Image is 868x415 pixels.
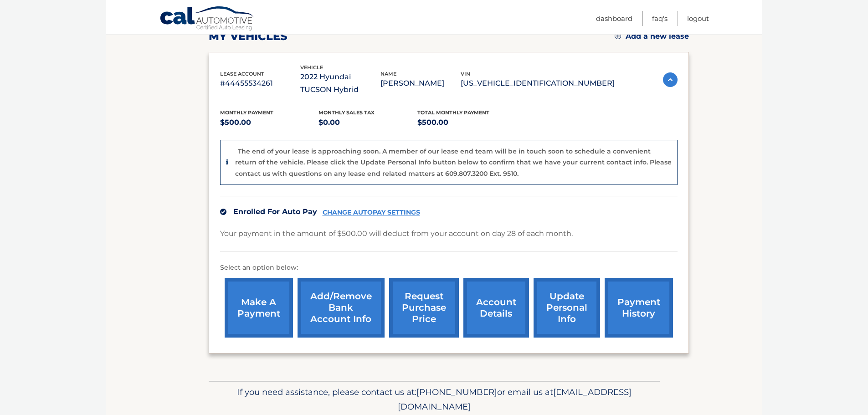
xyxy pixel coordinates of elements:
[615,33,621,39] img: add.svg
[225,278,293,338] a: make a payment
[215,385,654,414] p: If you need assistance, please contact us at: or email us at
[318,109,375,116] span: Monthly sales Tax
[220,116,319,129] p: $500.00
[398,387,632,412] span: [EMAIL_ADDRESS][DOMAIN_NAME]
[300,71,380,96] p: 2022 Hyundai TUCSON Hybrid
[417,116,516,129] p: $500.00
[605,278,673,338] a: payment history
[663,72,678,87] img: accordion-active.svg
[652,11,668,26] a: FAQ's
[209,30,288,43] h2: my vehicles
[534,278,600,338] a: update personal info
[615,32,689,41] a: Add a new lease
[220,109,273,116] span: Monthly Payment
[463,278,529,338] a: account details
[389,278,459,338] a: request purchase price
[300,64,323,71] span: vehicle
[380,71,396,77] span: name
[220,227,573,240] p: Your payment in the amount of $500.00 will deduct from your account on day 28 of each month.
[220,77,300,90] p: #44455534261
[461,77,615,90] p: [US_VEHICLE_IDENTIFICATION_NUMBER]
[687,11,709,26] a: Logout
[220,209,226,215] img: check.svg
[323,209,420,216] a: CHANGE AUTOPAY SETTINGS
[461,71,470,77] span: vin
[220,262,678,273] p: Select an option below:
[596,11,632,26] a: Dashboard
[235,147,672,178] p: The end of your lease is approaching soon. A member of our lease end team will be in touch soon t...
[416,387,497,397] span: [PHONE_NUMBER]
[233,207,317,216] span: Enrolled For Auto Pay
[318,116,417,129] p: $0.00
[417,109,489,116] span: Total Monthly Payment
[298,278,385,338] a: Add/Remove bank account info
[380,77,461,90] p: [PERSON_NAME]
[159,6,255,32] a: Cal Automotive
[220,71,264,77] span: lease account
